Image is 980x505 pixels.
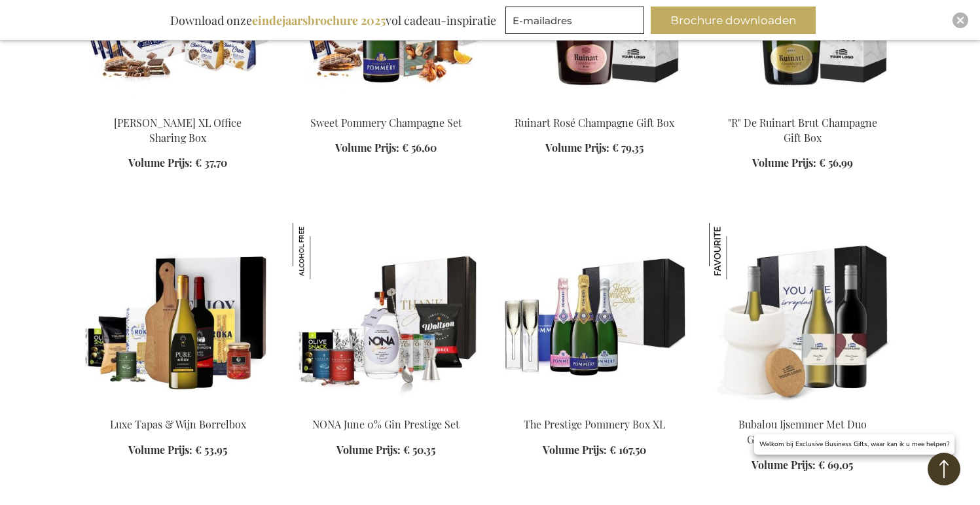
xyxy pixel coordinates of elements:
span: € 69,05 [818,458,853,472]
a: Ruinart Rosé Champagne Gift Box [501,99,688,112]
img: The Prestige Pommery Box XL [501,223,688,406]
span: € 50,35 [403,443,435,457]
span: Volume Prijs: [128,156,192,169]
a: Bubalou Ijsemmer Met Duo Gepersonaliseerde Wijn [738,417,867,446]
a: NONA June 0% Gin Prestige Set [312,417,460,431]
a: "R" De Ruinart Brut Champagne Gift Box [728,116,877,145]
a: The Prestige Pommery Box XL [524,417,665,431]
a: Volume Prijs: € 53,95 [128,443,227,458]
a: NONA June 0% Gin Prestige Set NONA June 0% Gin Prestige Set [293,401,480,413]
span: Volume Prijs: [128,443,192,457]
button: Brochure downloaden [651,7,816,34]
span: Volume Prijs: [336,443,401,457]
a: Luxe Tapas & Wijn Borrelbox [110,417,246,431]
span: Volume Prijs: [752,458,816,472]
span: Volume Prijs: [543,443,607,457]
a: Sweet Pommery Champagne Set [310,116,462,130]
a: Volume Prijs: € 56,60 [335,141,437,156]
a: Volume Prijs: € 69,05 [752,458,853,473]
img: Close [956,16,964,24]
img: NONA June 0% Gin Prestige Set [293,223,480,406]
a: Sweet Pommery Champagne Set [293,99,480,112]
a: Jules Destrooper XL Office Sharing Box Jules Destrooper XL Office Sharing Box [84,99,272,112]
a: "R" De Ruinart Brut Champagne Gift Box [709,99,896,112]
div: Close [953,12,968,28]
a: Volume Prijs: € 167,50 [543,443,646,458]
span: € 53,95 [195,443,227,457]
a: Bubalou Ijsemmer Met Duo Gepersonaliseerde Wijn Bubalou Ijsemmer Met Duo Gepersonaliseerde Wijn [709,401,896,413]
span: € 167,50 [609,443,646,457]
a: Luxury Tapas & Wine Apéro Box [84,401,272,413]
div: Download onze vol cadeau-inspiratie [164,7,502,34]
span: Volume Prijs: [752,156,816,169]
span: € 37,70 [195,156,227,169]
img: Bubalou Ijsemmer Met Duo Gepersonaliseerde Wijn [709,223,896,406]
a: The Prestige Pommery Box XL [501,401,688,413]
form: marketing offers and promotions [505,7,648,38]
a: [PERSON_NAME] XL Office Sharing Box [114,116,242,145]
a: Volume Prijs: € 50,35 [336,443,435,458]
span: € 56,60 [402,141,437,154]
span: Volume Prijs: [335,141,399,154]
a: Volume Prijs: € 56,99 [752,156,853,171]
a: Volume Prijs: € 37,70 [128,156,227,171]
span: € 56,99 [819,156,853,169]
img: Bubalou Ijsemmer Met Duo Gepersonaliseerde Wijn [709,223,765,279]
img: NONA June 0% Gin Prestige Set [293,223,349,279]
input: E-mailadres [505,7,644,34]
b: eindejaarsbrochure 2025 [252,12,386,28]
img: Luxury Tapas & Wine Apéro Box [84,223,272,406]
